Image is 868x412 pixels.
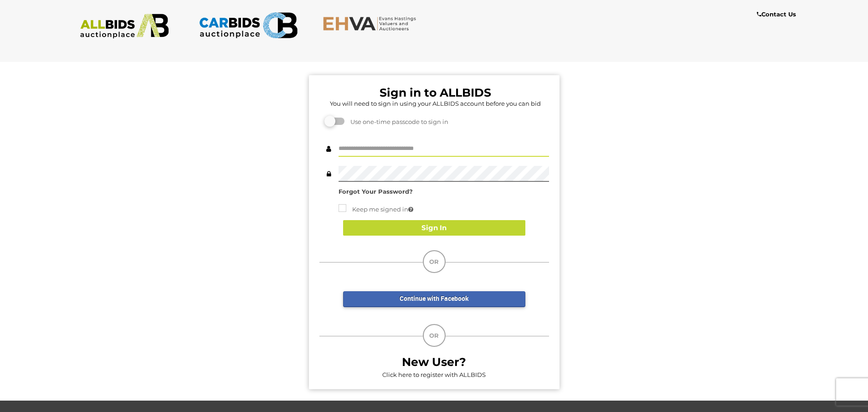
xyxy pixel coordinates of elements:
[323,16,421,31] img: EHVA.com.au
[380,86,491,99] b: Sign in to ALLBIDS
[757,10,796,18] b: Contact Us
[423,324,446,347] div: OR
[423,250,446,273] div: OR
[343,291,525,307] a: Continue with Facebook
[346,118,448,125] span: Use one-time passcode to sign in
[339,188,413,195] a: Forgot Your Password?
[199,9,298,41] img: CARBIDS.com.au
[757,9,798,20] a: Contact Us
[382,371,486,378] a: Click here to register with ALLBIDS
[339,204,413,215] label: Keep me signed in
[343,220,525,236] button: Sign In
[322,100,549,107] h5: You will need to sign in using your ALLBIDS account before you can bid
[402,355,466,369] b: New User?
[75,14,174,39] img: ALLBIDS.com.au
